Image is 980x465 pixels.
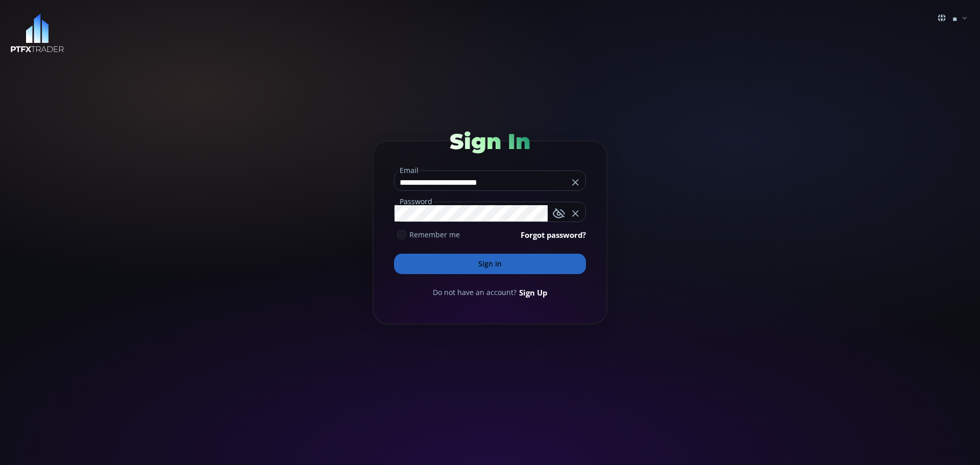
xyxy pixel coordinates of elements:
[521,229,586,240] a: Forgot password?
[409,229,460,240] span: Remember me
[519,287,547,298] a: Sign Up
[450,128,530,155] span: Sign In
[10,14,64,53] img: LOGO
[394,254,586,274] button: Sign In
[394,287,586,298] div: Do not have an account?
